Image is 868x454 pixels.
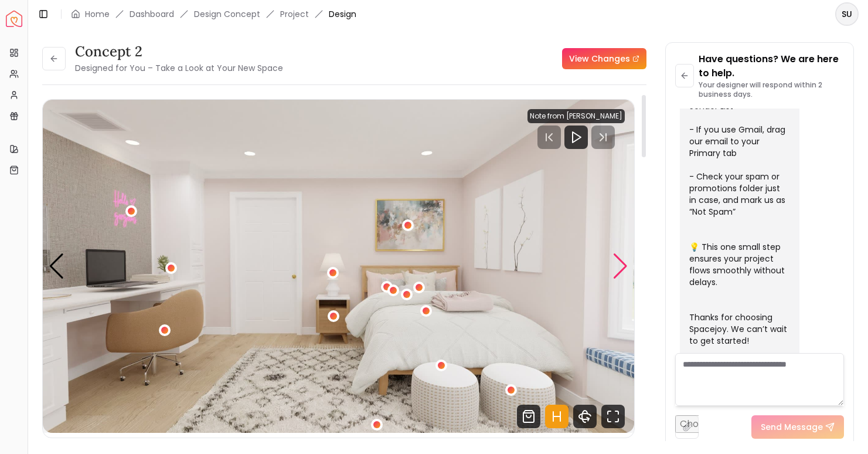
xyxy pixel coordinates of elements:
button: SU [835,2,859,26]
div: Carousel [43,100,634,433]
span: Design [329,8,356,20]
div: Previous slide [49,253,64,279]
p: Have questions? We are here to help. [699,52,844,80]
h3: concept 2 [75,42,283,61]
div: 2 / 5 [43,100,634,433]
span: SU [836,4,857,25]
div: Note from [PERSON_NAME] [527,109,625,123]
svg: Play [569,130,583,144]
a: Spacejoy [6,11,22,27]
div: Next slide [612,253,628,279]
a: Home [85,8,110,20]
svg: Hotspots Toggle [545,405,569,428]
img: Spacejoy Logo [6,11,22,27]
nav: breadcrumb [71,8,356,20]
small: Designed for You – Take a Look at Your New Space [75,62,283,74]
svg: Shop Products from this design [517,405,540,428]
img: Design Render 2 [43,100,634,433]
a: View Changes [562,48,646,69]
svg: 360 View [573,405,597,428]
p: Your designer will respond within 2 business days. [699,80,844,99]
a: Project [280,8,309,20]
svg: Fullscreen [601,405,625,428]
a: Dashboard [130,8,174,20]
li: Design Concept [194,8,260,20]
